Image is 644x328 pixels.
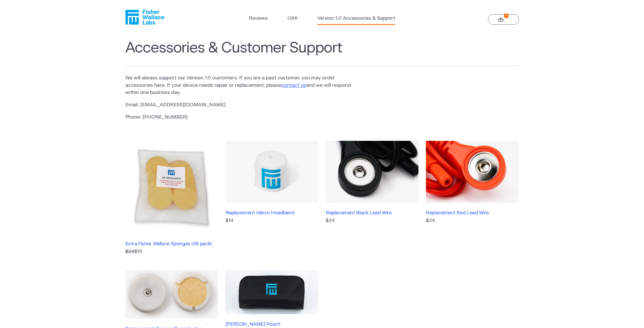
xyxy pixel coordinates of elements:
[125,114,352,121] p: Phone: [PHONE_NUMBER]
[326,210,418,216] h3: Replacement Black Lead Wire
[226,270,318,314] img: Fisher Wallace Pouch
[504,13,509,18] strong: 0
[125,10,164,25] a: Fisher Wallace
[249,15,268,22] a: Reviews
[226,141,318,203] img: Replacement Velcro Headband
[226,210,318,216] h3: Replacement Velcro Headband
[288,15,298,22] a: OAK
[326,217,418,225] p: $24
[326,141,418,203] img: Replacement Black Lead Wire
[226,217,318,225] p: $14
[317,15,395,22] a: Version 1.0 Accessories & Support
[125,249,134,254] s: $24
[125,241,218,247] h3: Extra Fisher Wallace Sponges (48 pack)
[125,248,218,256] p: $15
[125,141,218,234] img: Extra Fisher Wallace Sponges (48 pack)
[125,270,218,319] img: Replacement Sponge Receptacles
[125,39,519,66] h1: Accessories & Customer Support
[281,83,306,88] a: contact us
[125,141,218,255] a: Extra Fisher Wallace Sponges (48 pack) $24$15
[226,141,318,255] a: Replacement Velcro Headband$14
[426,141,519,203] img: Replacement Red Lead Wire
[426,141,519,255] a: Replacement Red Lead Wire$24
[426,217,519,225] p: $24
[488,14,519,25] a: 0
[326,141,418,255] a: Replacement Black Lead Wire$24
[125,75,352,97] p: We will always support our Version 1.0 customers. If you are a past customer, you may order acces...
[125,101,352,109] p: Email: [EMAIL_ADDRESS][DOMAIN_NAME]
[226,321,318,327] h3: [PERSON_NAME] Pouch
[426,210,519,216] h3: Replacement Red Lead Wire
